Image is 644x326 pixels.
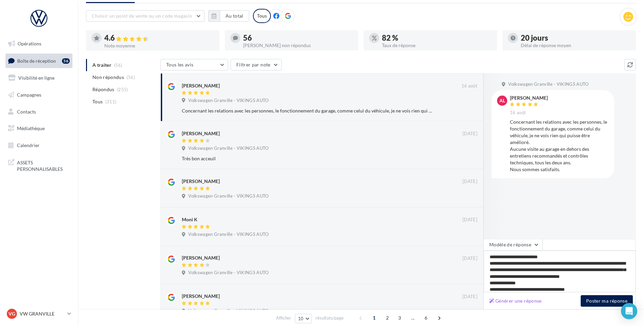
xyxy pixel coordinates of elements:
span: AL [499,97,505,104]
span: [DATE] [463,294,477,300]
span: (56) [127,75,135,80]
div: Très bon acceuil [182,155,433,162]
div: 56 [62,58,70,64]
span: 1 [369,312,380,323]
span: 3 [394,312,405,323]
button: Poster ma réponse [581,295,633,307]
span: [DATE] [463,179,477,185]
span: résultats/page [316,315,344,321]
span: Tous [92,98,103,105]
a: Boîte de réception56 [4,54,74,68]
span: ... [407,312,418,323]
div: [PERSON_NAME] [182,254,220,261]
button: 10 [295,314,312,323]
span: Répondus [92,86,114,93]
button: Au total [220,10,249,22]
span: Calendrier [17,142,40,148]
span: Opérations [18,41,41,46]
span: Contacts [17,108,36,114]
div: Taux de réponse [382,43,492,48]
a: Calendrier [4,138,74,152]
p: VW GRANVILLE [20,310,65,317]
span: [DATE] [463,217,477,223]
div: Concernant les relations avec les personnes, le fonctionnement du garage, comme celui du véhicule... [510,119,609,173]
div: 20 jours [521,34,630,42]
div: [PERSON_NAME] non répondus [243,43,353,48]
div: 4.6 [104,34,214,42]
span: [DATE] [463,256,477,262]
div: [PERSON_NAME] [182,130,220,137]
button: Filtrer par note [231,59,282,70]
span: Volkswagen Granville - VIKINGS AUTO [188,145,269,151]
div: [PERSON_NAME] [182,178,220,185]
span: [DATE] [463,131,477,137]
span: 6 [421,312,431,323]
span: 16 août [461,83,477,89]
div: Délai de réponse moyen [521,43,630,48]
span: Non répondus [92,74,124,81]
span: Volkswagen Granville - VIKINGS AUTO [188,193,269,199]
div: Open Intercom Messenger [621,303,637,319]
a: VG VW GRANVILLE [5,307,72,320]
a: Visibilité en ligne [4,71,74,85]
button: Tous les avis [160,59,228,70]
span: Tous les avis [166,62,194,67]
button: Au total [208,10,249,22]
span: Campagnes [17,92,41,98]
span: (311) [105,99,117,104]
a: ASSETS PERSONNALISABLES [4,155,74,175]
span: Volkswagen Granville - VIKINGS AUTO [188,308,269,314]
span: Boîte de réception [17,58,56,63]
a: Médiathèque [4,121,74,136]
span: Volkswagen Granville - VIKINGS AUTO [188,231,269,238]
div: 56 [243,34,353,42]
div: Moni K [182,216,197,223]
span: Afficher [276,315,291,321]
div: Tous [253,9,271,23]
a: Contacts [4,105,74,119]
span: Volkswagen Granville - VIKINGS AUTO [508,81,588,87]
button: Modèle de réponse [484,239,542,250]
div: [PERSON_NAME] [510,96,548,100]
span: Choisir un point de vente ou un code magasin [92,13,192,19]
span: VG [8,310,15,317]
span: 2 [382,312,393,323]
div: Concernant les relations avec les personnes, le fonctionnement du garage, comme celui du véhicule... [182,107,433,114]
div: 82 % [382,34,492,42]
div: [PERSON_NAME] [182,82,220,89]
div: [PERSON_NAME] [182,293,220,300]
span: 10 [298,316,304,321]
a: Opérations [4,37,74,51]
span: Visibilité en ligne [18,75,55,81]
button: Générer une réponse [487,297,544,305]
button: Choisir un point de vente ou un code magasin [86,10,205,22]
span: Volkswagen Granville - VIKINGS AUTO [188,98,269,104]
span: ASSETS PERSONNALISABLES [17,158,70,172]
a: Campagnes [4,88,74,102]
span: (255) [117,87,128,92]
span: Médiathèque [17,125,45,131]
div: Note moyenne [104,43,214,48]
span: 16 août [510,110,526,116]
span: Volkswagen Granville - VIKINGS AUTO [188,270,269,276]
